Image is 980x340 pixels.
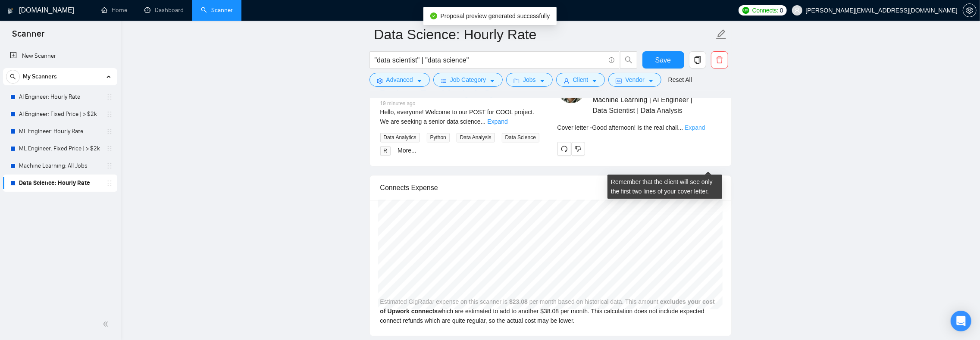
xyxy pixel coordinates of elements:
input: Search Freelance Jobs... [375,55,605,66]
span: redo [558,145,571,152]
a: Reset All [668,75,692,84]
button: delete [711,51,728,69]
div: Hello, everyone! Welcome to our POST for COOL project. We are seeking a senior data science exper... [380,107,544,126]
a: ML Engineer: Hourly Rate [19,123,101,140]
button: setting [963,3,977,17]
span: Cover letter - Good afternoon! Is the real chall [557,124,678,131]
a: New Scanner [10,47,110,65]
span: delete [711,56,728,64]
span: Save [655,55,671,66]
button: settingAdvancedcaret-down [369,73,430,87]
span: Machine Learning | AI Engineer | Data Scientist | Data Analysis [592,94,695,116]
span: caret-down [489,78,495,84]
span: Connects: [752,6,778,15]
a: Expand [487,118,507,125]
span: info-circle [609,57,614,63]
span: Data Analytics [380,133,420,142]
button: idcardVendorcaret-down [608,73,661,87]
button: copy [689,51,706,69]
span: check-circle [430,12,437,19]
a: AI Engineer: Hourly Rate [19,88,101,106]
img: logo [7,4,13,18]
span: user [564,78,570,84]
span: My Scanners [23,68,57,85]
button: search [620,51,637,69]
div: Connects Expense [380,175,721,200]
a: homeHome [101,6,127,14]
span: holder [106,145,113,152]
span: search [6,74,19,80]
button: folderJobscaret-down [506,73,553,87]
span: holder [106,94,113,100]
button: redo [557,142,571,156]
span: caret-down [648,78,654,84]
span: Job Category [450,75,486,84]
a: dashboardDashboard [144,6,184,14]
span: Python [427,133,450,142]
input: Scanner name... [374,24,714,45]
a: searchScanner [201,6,233,14]
span: Data Science [502,133,539,142]
button: Save [642,51,684,69]
b: excludes your cost of Upwork connects [380,298,715,315]
span: Hello, everyone! Welcome to our POST for COOL project. We are seeking a senior data science [380,109,535,125]
span: user [794,7,800,13]
a: ML Engineer: Fixed Price | > $2k [19,140,101,157]
div: Remember that the client will see only the first two lines of your cover letter. [607,175,722,199]
li: My Scanners [3,68,117,192]
button: search [6,70,20,84]
span: copy [689,56,706,64]
img: upwork-logo.png [742,7,749,14]
span: holder [106,128,113,135]
span: double-left [103,320,111,328]
span: holder [106,180,113,187]
button: userClientcaret-down [556,73,605,87]
div: Remember that the client will see only the first two lines of your cover letter. [557,123,705,132]
span: 0 [780,6,783,15]
a: Machine Learning: All Jobs [19,157,101,175]
span: Scanner [5,28,51,46]
span: Vendor [625,75,644,84]
span: search [620,56,637,64]
span: R [380,146,391,156]
span: bars [441,78,447,84]
span: Advanced [386,75,413,84]
span: idcard [616,78,622,84]
span: Data Analysis [457,133,495,142]
div: 19 minutes ago [380,100,544,108]
a: Data Science: Hourly Rate [19,175,101,192]
a: setting [963,7,977,14]
button: barsJob Categorycaret-down [433,73,503,87]
span: edit [716,29,727,40]
span: setting [377,78,383,84]
div: Estimated GigRadar expense on this scanner is per month based on historical data. This amount whi... [370,200,731,336]
span: ... [678,124,683,131]
span: caret-down [592,78,598,84]
span: Jobs [523,75,536,84]
a: More... [398,147,416,154]
span: dislike [575,145,581,152]
li: New Scanner [3,47,117,65]
span: setting [963,7,976,14]
span: folder [513,78,520,84]
span: holder [106,111,113,118]
div: Open Intercom Messenger [951,311,971,331]
a: AI Engineer: Fixed Price | > $2k [19,106,101,123]
a: Expand [685,124,705,131]
span: Proposal preview generated successfully [441,12,550,19]
span: caret-down [539,78,545,84]
span: Client [573,75,589,84]
span: caret-down [416,78,423,84]
span: ... [481,118,486,125]
button: dislike [571,142,585,156]
span: holder [106,162,113,169]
